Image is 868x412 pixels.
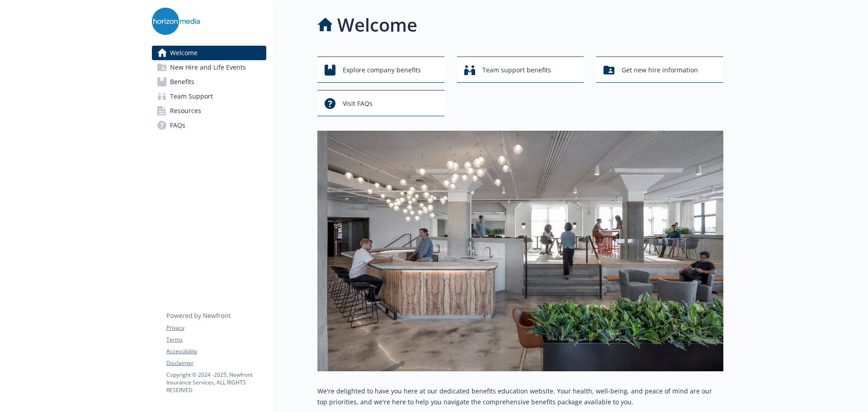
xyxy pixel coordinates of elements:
[343,95,373,112] span: Visit FAQs
[482,62,551,79] span: Team support benefits
[166,324,266,332] a: Privacy
[152,89,266,104] a: Team Support
[596,57,723,83] button: Get new hire information
[170,89,213,104] span: Team Support
[170,46,198,60] span: Welcome
[343,62,421,79] span: Explore company benefits
[170,104,201,118] span: Resources
[152,118,266,133] a: FAQs
[166,336,266,344] a: Terms
[337,11,417,38] h1: Welcome
[152,60,266,75] a: New Hire and Life Events
[170,118,185,133] span: FAQs
[166,347,266,355] a: Accessibility
[457,57,584,83] button: Team support benefits
[166,359,266,367] a: Disclaimer
[317,57,444,83] button: Explore company benefits
[152,104,266,118] a: Resources
[170,75,194,89] span: Benefits
[152,75,266,89] a: Benefits
[317,386,723,407] p: We're delighted to have you here at our dedicated benefits education website. Your health, well-b...
[622,62,698,79] span: Get new hire information
[317,90,444,116] button: Visit FAQs
[152,46,266,60] a: Welcome
[170,60,246,75] span: New Hire and Life Events
[317,131,723,371] img: overview page banner
[166,371,266,394] p: Copyright © 2024 - 2025 , Newfront Insurance Services, ALL RIGHTS RESERVED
